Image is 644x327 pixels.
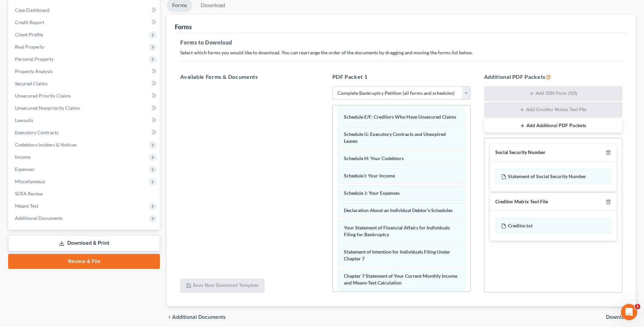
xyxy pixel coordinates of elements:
[484,73,622,81] h5: Additional PDF Packets
[10,78,160,90] a: Secured Claims
[344,273,457,286] span: Chapter 7 Statement of Your Current Monthly Income and Means-Test Calculation
[175,23,192,31] div: Forms
[15,81,48,86] span: Secured Claims
[495,218,611,234] div: Creditor.txt
[15,32,43,37] span: Client Profile
[180,73,318,81] h5: Available Forms & Documents
[15,7,50,13] span: Case Dashboard
[344,190,400,196] span: Schedule J: Your Expenses
[15,203,38,209] span: Means Test
[344,173,395,178] span: Schedule I: Your Income
[484,119,622,133] button: Add Additional PDF Packets
[15,142,77,148] span: Codebtors Insiders & Notices
[15,178,45,184] span: Miscellaneous
[180,279,264,293] button: Save New Download Template
[344,249,450,261] span: Statement of Intention for Individuals Filing Under Chapter 7
[8,235,160,251] a: Download & Print
[15,117,33,123] span: Lawsuits
[15,166,34,172] span: Expenses
[10,188,160,200] a: SOFA Review
[167,314,172,320] i: chevron_left
[167,314,226,320] a: chevron_left Additional Documents
[15,56,54,62] span: Personal Property
[344,114,456,120] span: Schedule E/F: Creditors Who Have Unsecured Claims
[344,207,453,213] span: Declaration About an Individual Debtor's Schedules
[10,4,160,16] a: Case Dashboard
[15,68,53,74] span: Property Analysis
[495,149,546,156] div: Social Security Number
[15,130,58,135] span: Executory Contracts
[606,314,636,320] button: Download chevron_right
[15,44,44,50] span: Real Property
[10,16,160,29] a: Credit Report
[15,215,63,221] span: Additional Documents
[344,225,450,237] span: Your Statement of Financial Affairs for Individuals Filing for Bankruptcy
[344,131,446,144] span: Schedule G: Executory Contracts and Unexpired Leases
[484,102,622,117] button: Add Creditor Matrix Text File
[344,155,404,161] span: Schedule H: Your Codebtors
[635,304,640,309] span: 1
[180,38,622,47] h5: Forms to Download
[10,65,160,78] a: Property Analysis
[495,169,611,184] div: Statement of Social Security Number
[10,114,160,126] a: Lawsuits
[15,19,44,25] span: Credit Report
[10,102,160,114] a: Unsecured Nonpriority Claims
[606,314,630,320] span: Download
[15,105,80,111] span: Unsecured Nonpriority Claims
[15,154,31,160] span: Income
[332,73,471,81] h5: PDF Packet 1
[10,90,160,102] a: Unsecured Priority Claims
[484,86,622,101] button: Add SSN Form (121)
[10,126,160,139] a: Executory Contracts
[180,49,622,56] p: Select which forms you would like to download. You can rearrange the order of the documents by dr...
[172,314,226,320] span: Additional Documents
[15,93,71,99] span: Unsecured Priority Claims
[8,254,160,269] a: Review & File
[495,199,548,205] div: Creditor Matrix Text File
[621,304,637,320] iframe: Intercom live chat
[15,191,43,196] span: SOFA Review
